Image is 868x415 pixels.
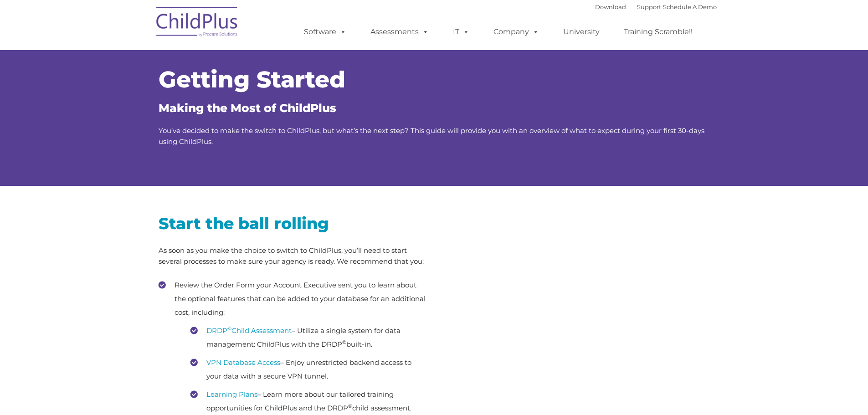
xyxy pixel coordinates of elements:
[190,324,427,351] li: – Utilize a single system for data management: ChildPlus with the DRDP built-in.
[206,390,257,399] a: Learning Plans
[159,245,427,267] p: As soon as you make the choice to switch to ChildPlus, you’ll need to start several processes to ...
[637,3,661,10] a: Support
[361,23,438,41] a: Assessments
[190,356,427,383] li: – Enjoy unrestricted backend access to your data with a secure VPN tunnel.
[615,23,702,41] a: Training Scramble!!
[206,326,292,335] a: DRDP©Child Assessment
[348,403,352,409] sup: ©
[159,66,345,93] span: Getting Started
[159,213,427,234] h2: Start the ball rolling
[342,339,346,345] sup: ©
[663,3,717,10] a: Schedule A Demo
[295,23,355,41] a: Software
[595,3,626,10] a: Download
[152,0,243,46] img: ChildPlus by Procare Solutions
[595,3,717,10] font: |
[206,358,280,367] a: VPN Database Access
[554,23,609,41] a: University
[159,126,704,146] span: You’ve decided to make the switch to ChildPlus, but what’s the next step? This guide will provide...
[227,325,231,332] sup: ©
[444,23,478,41] a: IT
[484,23,548,41] a: Company
[159,101,336,115] span: Making the Most of ChildPlus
